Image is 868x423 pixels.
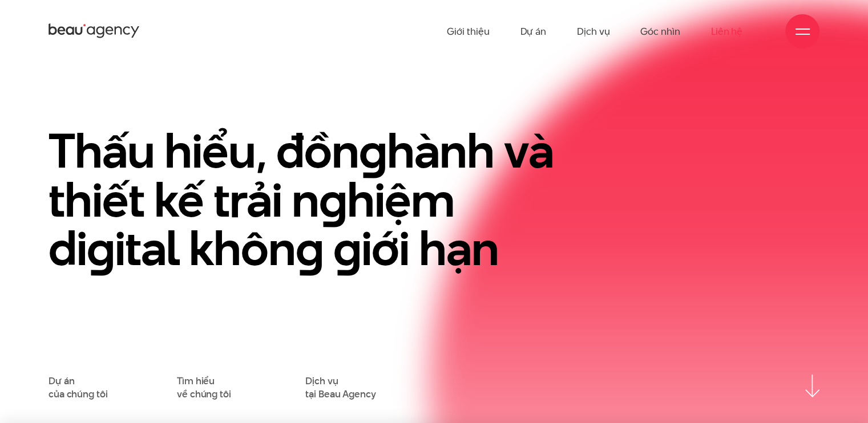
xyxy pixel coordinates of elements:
[296,215,324,282] en: g
[49,375,107,400] a: Dự áncủa chúng tôi
[359,117,387,184] en: g
[305,375,376,400] a: Dịch vụtại Beau Agency
[333,215,361,282] en: g
[319,166,347,233] en: g
[177,375,231,400] a: Tìm hiểuvề chúng tôi
[49,127,557,273] h1: Thấu hiểu, đồn hành và thiết kế trải n hiệm di ital khôn iới hạn
[87,215,115,282] en: g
